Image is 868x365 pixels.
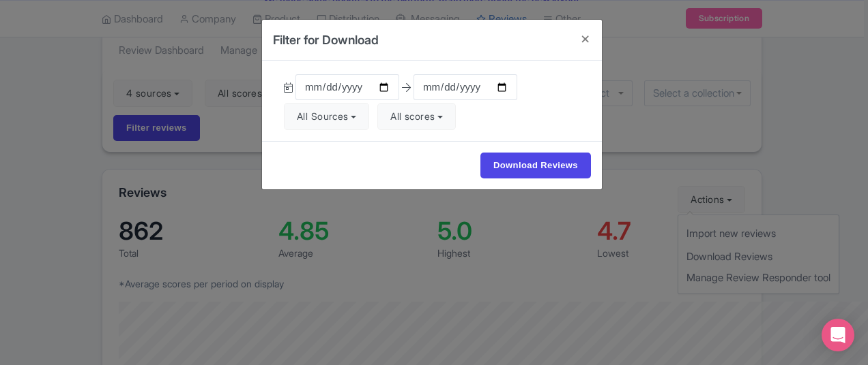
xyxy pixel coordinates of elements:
h4: Filter for Download [273,31,379,49]
button: Close [569,20,602,59]
button: All scores [377,103,456,130]
button: All Sources [284,103,369,130]
div: Open Intercom Messenger [822,319,854,351]
input: Download Reviews [480,153,591,178]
